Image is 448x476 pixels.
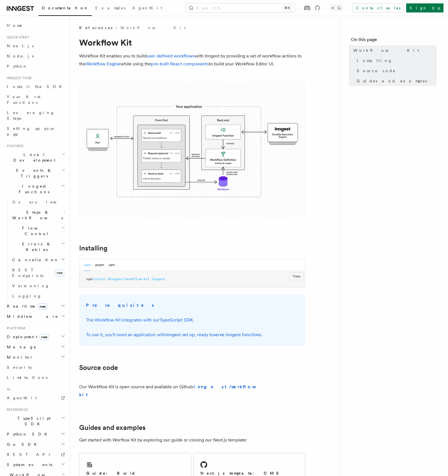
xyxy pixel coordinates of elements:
a: REST Endpointsnew [10,265,66,281]
span: Local Development [5,152,62,163]
a: Versioning [10,281,66,291]
span: Setting up your app [7,126,55,136]
a: AgentKit [5,393,66,403]
a: Install the SDK [5,82,66,92]
span: Quick start [5,35,29,40]
span: Python [7,64,27,68]
a: TypeScript SDK [160,317,193,323]
a: Installing [79,244,107,252]
span: Inngest Functions [5,183,61,195]
a: REST API [5,449,66,460]
span: Install the SDK [7,84,65,89]
span: Python SDK [5,431,51,437]
a: serve Inngest functions [213,332,261,337]
button: Steps & Workflows [10,207,66,223]
span: Deployment [5,334,49,340]
p: Our Workflow Kit is open source and available on Github: [79,383,261,399]
a: AgentKit [129,2,166,15]
button: npm [84,259,91,271]
span: Your first Functions [7,95,40,105]
a: Source code [79,364,118,372]
span: Source code [357,68,396,74]
a: Node.js [5,51,66,61]
span: Monitor [5,354,33,360]
button: Copy [290,273,303,280]
div: Inngest Functions [5,197,66,301]
button: Middleware [5,311,66,321]
span: REST Endpoints [12,268,43,278]
a: Documentation [38,2,92,16]
button: yarn [109,259,115,271]
span: AgentKit [7,396,37,400]
span: inngest [152,277,165,281]
a: user-defined workflows [146,53,195,59]
button: pnpm [95,259,104,271]
span: new [40,334,49,340]
button: Python SDK [5,429,66,439]
button: Monitor [5,352,66,362]
a: Examples [92,2,129,15]
button: Realtimenew [5,301,66,311]
a: Logging [10,291,66,301]
a: Sign Up [406,3,443,12]
iframe: GitHub [263,388,305,394]
span: Features [5,144,23,148]
a: Overview [10,197,66,207]
button: Inngest Functions [5,181,66,197]
a: Next.js [5,41,66,51]
span: Security [7,365,32,370]
span: Examples [95,6,125,10]
button: Cancellation [10,255,66,265]
button: Flow Control [10,223,66,239]
span: References [79,25,112,31]
a: Workflow Engine [86,61,120,67]
h1: Workflow Kit [79,37,305,48]
p: Workflow Kit enables you to build with Inngest by providing a set of workflow actions to the whil... [79,52,305,68]
span: Node.js [7,54,34,58]
span: Overview [12,200,70,204]
span: install [92,277,106,281]
a: Source code [354,66,437,76]
a: Leveraging Steps [5,108,66,123]
button: Events & Triggers [5,165,66,181]
span: Next.js [7,44,34,48]
span: AI [5,387,10,392]
span: References [5,408,28,412]
a: Installing [354,55,437,66]
span: Realtime [5,303,47,309]
span: Go SDK [5,441,40,447]
span: Installing [357,58,392,63]
span: Events & Triggers [5,168,62,179]
span: AgentKit [132,6,162,10]
a: Guides and examples [79,424,146,432]
a: Setting up your app [5,123,66,139]
p: The Workflow Kit integrates with our . [86,316,298,324]
span: Inngest tour [5,76,32,80]
span: Cancellation [10,257,59,263]
span: REST API [7,452,55,457]
span: Steps & Workflows [10,209,63,221]
span: Errors & Retries [10,241,61,252]
a: Python [5,61,66,71]
span: Logging [12,294,42,298]
span: Limitations [7,375,47,380]
a: Workflow Kit [120,25,186,31]
span: Flow Control [10,225,61,237]
button: Local Development [5,149,66,165]
button: TypeScript SDK [5,413,66,429]
a: pre-built React components [151,61,209,67]
a: Inngest set up [166,332,195,337]
span: Home [7,23,23,28]
span: Middleware [5,314,58,319]
button: Manage [5,342,66,352]
button: System events [5,460,66,470]
button: Errors & Retries [10,239,66,255]
p: Get started with Worflow Kit by exploring our guide or cloning our Next.js template: [79,436,305,444]
span: new [38,303,47,310]
a: Limitations [5,372,66,383]
a: Guides and examples [354,76,437,86]
a: Contact sales [352,3,404,12]
button: Deploymentnew [5,332,66,342]
span: Documentation [42,6,88,10]
span: Versioning [12,284,49,288]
